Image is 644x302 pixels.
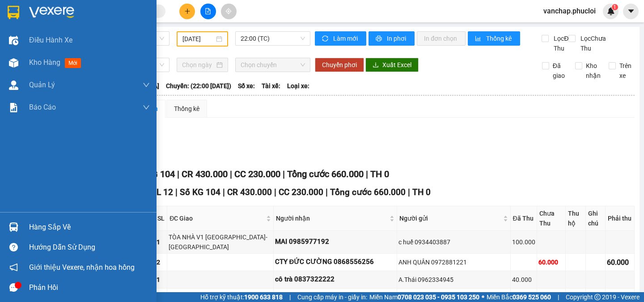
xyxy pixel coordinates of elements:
span: Trên xe [616,61,635,81]
span: Tài xế: [262,81,280,91]
span: Tổng cước 660.000 [287,169,364,179]
span: Cung cấp máy in - giấy in: [297,292,367,302]
span: Báo cáo [29,102,56,113]
span: In phơi [387,34,407,43]
span: Người gửi [399,213,501,223]
span: SL 12 [151,187,173,197]
div: Phản hồi [29,281,150,294]
span: sync [322,35,330,43]
span: ⚪️ [482,295,484,299]
span: mới [65,58,81,68]
span: | [283,169,285,179]
span: Đã giao [549,61,568,81]
div: 100.000 [512,237,535,247]
input: 14/10/2025 [182,34,214,44]
th: SL [155,206,167,231]
span: Kho hàng [29,58,60,67]
div: Hàng sắp về [29,221,150,234]
span: | [366,169,368,179]
strong: 0708 023 035 - 0935 103 250 [398,293,479,301]
div: Hướng dẫn sử dụng [29,241,150,254]
span: aim [225,8,232,14]
span: | [289,292,291,302]
span: Quản Lý [29,79,55,90]
span: Hỗ trợ kỹ thuật: [200,292,283,302]
th: Thu hộ [566,206,585,231]
button: printerIn phơi [369,31,415,46]
span: caret-down [627,7,635,15]
sup: 1 [612,4,618,10]
span: CC 230.000 [279,187,323,197]
input: Chọn ngày [182,60,215,70]
span: Loại xe: [287,81,309,91]
span: | [177,169,179,179]
div: Thống kê [174,104,199,114]
div: A.Thái 0962334945 [398,275,509,285]
span: 22:00 (TC) [241,32,305,45]
span: Thống kê [486,34,513,43]
div: MAI 0985977192 [275,237,395,247]
div: 60.000 [607,257,633,268]
span: TH 0 [370,169,389,179]
span: | [408,187,410,197]
img: warehouse-icon [9,81,18,90]
span: Kho nhận [582,61,604,81]
span: | [558,292,559,302]
div: c huế 0934403887 [398,237,509,247]
strong: 0369 525 060 [513,293,551,301]
button: Chuyển phơi [315,58,364,72]
span: ĐC Giao [169,213,264,223]
button: syncLàm mới [315,31,366,46]
span: Giới thiệu Vexere, nhận hoa hồng [29,262,135,273]
div: 1 [157,237,165,247]
span: | [230,169,232,179]
div: 2 [157,257,165,267]
span: message [9,283,18,292]
span: Số xe: [238,81,255,91]
span: TH 0 [412,187,431,197]
img: warehouse-icon [9,36,18,45]
div: ANH QUÂN 0972881221 [398,257,509,267]
span: download [373,62,379,69]
button: caret-down [623,4,639,19]
div: CTY ĐỨC CƯỜNG 0868556256 [275,257,395,268]
span: CR 430.000 [182,169,228,179]
span: Chọn chuyến [241,58,305,72]
span: | [274,187,276,197]
span: Xuất Excel [382,60,411,70]
button: aim [221,4,237,19]
span: Chuyến: (22:00 [DATE]) [166,81,231,91]
button: bar-chartThống kê [468,31,520,46]
span: CC 230.000 [234,169,280,179]
div: 40.000 [512,275,535,285]
img: icon-new-feature [607,7,615,15]
th: Chưa Thu [537,206,566,231]
span: Người nhận [276,213,388,223]
div: TÒA NHÀ V1 [GEOGRAPHIC_DATA]- [GEOGRAPHIC_DATA] [169,232,271,252]
span: Lọc Đã Thu [550,34,573,53]
span: Tổng cước 660.000 [330,187,406,197]
span: | [326,187,328,197]
span: down [143,81,150,89]
button: downloadXuất Excel [365,58,419,72]
span: printer [376,35,383,43]
th: Ghi chú [586,206,606,231]
img: warehouse-icon [9,222,18,232]
img: warehouse-icon [9,58,18,68]
span: CR 430.000 [227,187,272,197]
span: Số KG 104 [180,187,220,197]
span: | [175,187,178,197]
strong: 1900 633 818 [244,293,283,301]
span: copyright [594,294,601,300]
span: bar-chart [475,35,483,43]
span: | [223,187,225,197]
span: Lọc Chưa Thu [577,34,608,53]
button: plus [179,4,195,19]
span: Miền Nam [369,292,479,302]
th: Phải thu [606,206,635,231]
span: notification [9,263,18,272]
button: In đơn chọn [417,31,466,46]
span: question-circle [9,243,18,251]
span: Làm mới [333,34,359,43]
span: Miền Bắc [487,292,551,302]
